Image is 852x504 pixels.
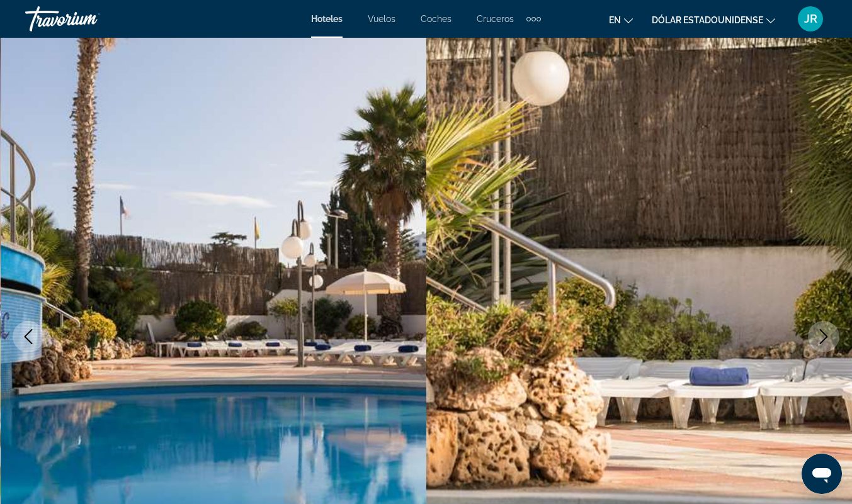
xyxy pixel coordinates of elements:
button: Next image [808,321,839,352]
iframe: Botón para iniciar la ventana de mensajería [802,454,842,494]
font: JR [804,12,817,25]
a: Cruceros [477,14,514,24]
a: Hoteles [311,14,343,24]
button: Previous image [13,321,44,352]
font: Dólar estadounidense [652,15,763,25]
font: en [609,15,621,25]
button: Cambiar moneda [652,11,775,29]
a: Coches [421,14,452,24]
a: Travorium [25,3,151,35]
button: Elementos de navegación adicionales [526,9,541,29]
a: Vuelos [368,14,395,24]
button: Cambiar idioma [609,11,633,29]
button: Menú de usuario [794,6,827,32]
